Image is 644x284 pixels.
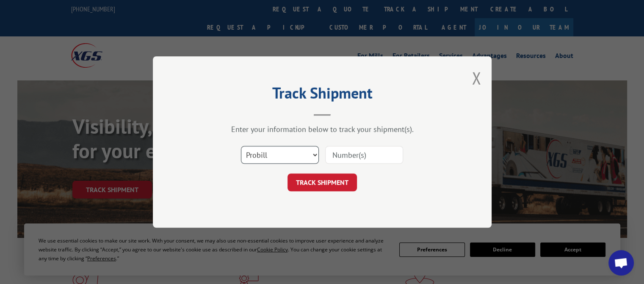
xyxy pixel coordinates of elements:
[608,250,634,276] div: Open chat
[195,124,449,134] div: Enter your information below to track your shipment(s).
[195,87,449,103] h2: Track Shipment
[287,174,357,191] button: TRACK SHIPMENT
[325,146,403,164] input: Number(s)
[472,67,481,89] button: Close modal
